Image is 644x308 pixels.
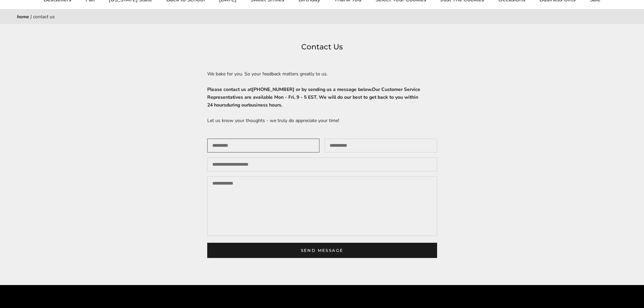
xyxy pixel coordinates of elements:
textarea: Your message [207,176,437,236]
input: Your phone (optional) [207,158,437,171]
h1: Contact Us [27,41,617,53]
button: Send message [207,243,437,258]
strong: Please contact us at [207,86,420,108]
span: business hours. [248,102,282,108]
span: during our [226,102,248,108]
p: Let us know your thoughts - we truly do appreciate your time! [207,117,437,124]
input: Your name [207,139,320,152]
span: Our Customer Service Representatives are available Mon - Fri, 9 - 5 EST. We will do our best to g... [207,86,420,108]
span: | [30,14,32,20]
input: Your email [325,139,437,152]
span: [PHONE_NUMBER] or by sending us a message below. [252,86,372,93]
p: We bake for you. So your feedback matters greatly to us. [207,70,437,78]
span: Contact Us [33,14,55,20]
nav: breadcrumbs [17,13,627,21]
a: Home [17,14,29,20]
